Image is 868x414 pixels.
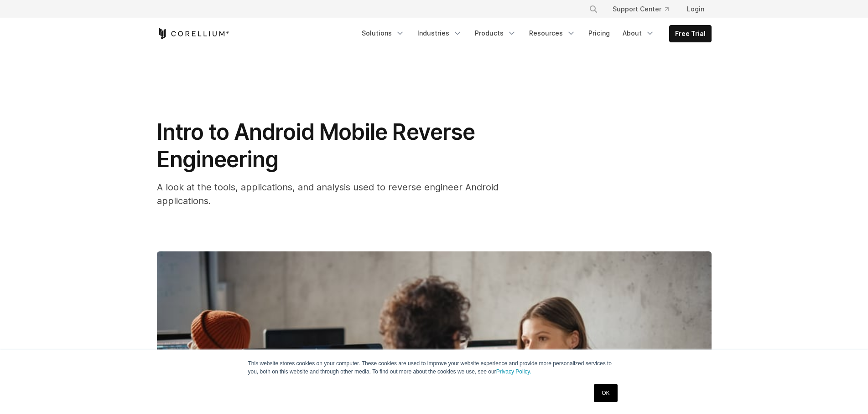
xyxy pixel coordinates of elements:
span: Intro to Android Mobile Reverse Engineering [157,118,475,173]
a: Free Trial [670,26,711,42]
p: This website stores cookies on your computer. These cookies are used to improve your website expe... [248,359,620,376]
a: About [617,25,660,41]
a: Pricing [583,25,615,41]
a: Corellium Home [157,28,229,39]
div: Navigation Menu [356,25,712,42]
a: Products [469,25,522,41]
a: Privacy Policy. [496,368,531,375]
a: Industries [412,25,468,41]
a: OK [594,384,617,402]
span: A look at the tools, applications, and analysis used to reverse engineer Android applications. [157,182,499,206]
a: Solutions [356,25,410,41]
a: Resources [524,25,581,41]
